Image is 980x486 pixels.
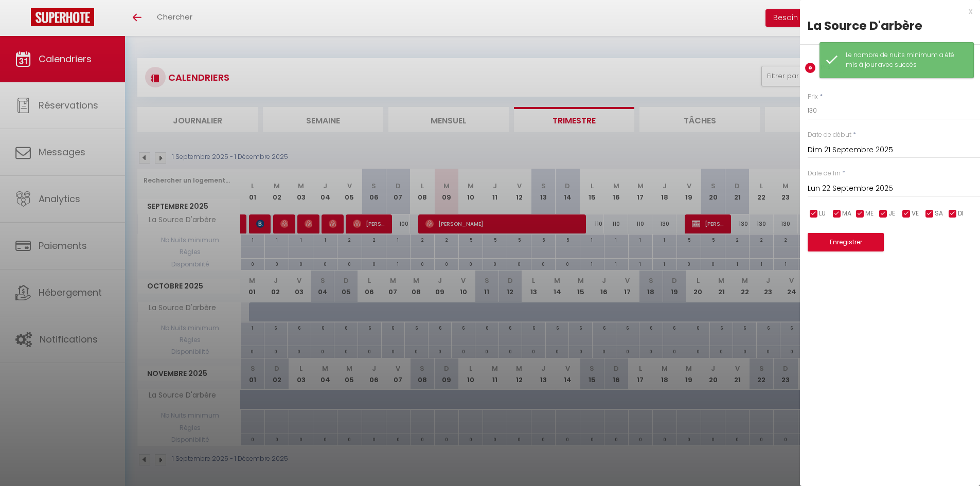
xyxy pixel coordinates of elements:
label: Prix [815,63,831,74]
span: JE [888,209,895,219]
label: Date de début [808,130,851,140]
span: ME [865,209,874,219]
label: Date de fin [808,169,841,178]
button: Ouvrir le widget de chat LiveChat [8,4,39,35]
div: La Source D'arbère [808,17,972,34]
span: DI [958,209,964,219]
button: Enregistrer [808,233,884,251]
div: Le nombre de nuits minimum a été mis à jour avec succès [846,50,963,70]
span: LU [819,209,826,219]
div: x [800,5,972,17]
label: Prix [808,92,818,102]
span: SA [935,209,943,219]
span: MA [842,209,851,219]
span: VE [912,209,919,219]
